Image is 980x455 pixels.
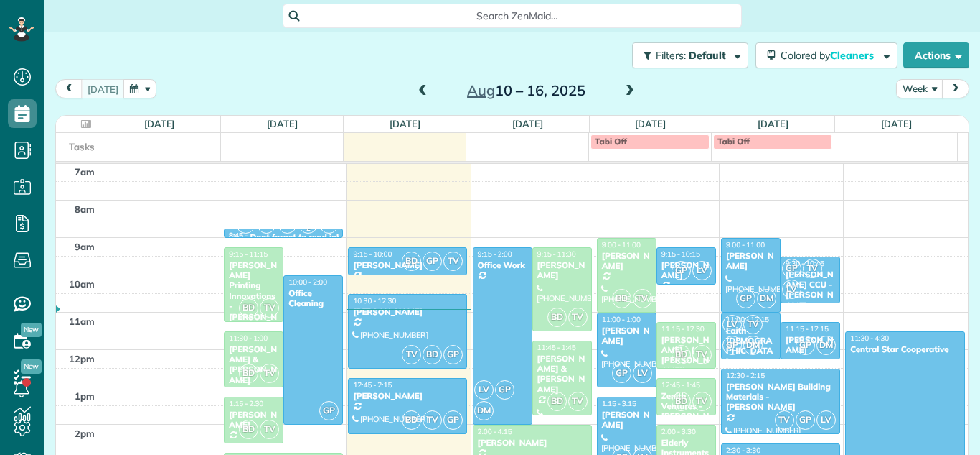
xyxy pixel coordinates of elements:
[512,118,543,129] a: [DATE]
[228,410,279,431] div: [PERSON_NAME]
[595,136,627,147] span: Tabi Off
[21,359,42,374] span: New
[786,324,829,334] span: 11:15 - 12:15
[402,345,421,364] span: TV
[474,401,494,420] span: DM
[785,359,836,379] div: [PHONE_NUMBER]
[443,345,463,364] span: GP
[602,240,641,249] span: 9:00 - 11:00
[661,380,700,390] span: 12:45 - 1:45
[402,410,421,430] span: BD
[896,79,943,98] button: Week
[260,364,279,383] span: TV
[781,49,879,62] span: Colored by
[692,261,712,280] span: LV
[692,392,712,411] span: TV
[423,252,442,271] span: GP
[477,260,528,270] div: Office Work
[726,446,760,455] span: 2:30 - 3:30
[796,410,815,430] span: GP
[757,289,776,308] span: DM
[672,261,691,280] span: GP
[661,335,712,377] div: [PERSON_NAME] - ( [PERSON_NAME])
[75,428,95,439] span: 2pm
[69,278,95,290] span: 10am
[423,410,442,430] span: TV
[239,298,258,318] span: BD
[661,249,700,259] span: 9:15 - 10:15
[229,399,263,408] span: 1:15 - 2:30
[816,410,836,430] span: LV
[353,380,392,390] span: 12:45 - 2:15
[785,335,836,356] div: [PERSON_NAME]
[717,136,750,147] span: Tabi Off
[478,249,512,259] span: 9:15 - 2:00
[743,315,763,334] span: TV
[656,49,686,62] span: Filters:
[75,203,95,215] span: 8am
[239,364,258,383] span: BD
[725,326,776,387] div: Faith [DEMOGRAPHIC_DATA] - [PERSON_NAME]
[467,81,495,99] span: Aug
[267,118,298,129] a: [DATE]
[436,83,616,98] h2: 10 – 16, 2025
[495,380,514,400] span: GP
[725,382,836,413] div: [PERSON_NAME] Building Materials - [PERSON_NAME]
[625,42,748,68] a: Filters: Default
[743,336,763,355] span: DM
[319,401,339,420] span: GP
[260,298,279,318] span: TV
[661,260,712,281] div: [PERSON_NAME]
[353,296,396,305] span: 10:30 - 12:30
[601,251,652,272] div: [PERSON_NAME]
[260,420,279,439] span: TV
[692,345,712,364] span: TV
[69,316,95,327] span: 11am
[75,390,95,402] span: 1pm
[75,166,95,178] span: 7am
[477,438,588,448] div: [PERSON_NAME]
[816,336,836,355] span: DM
[81,79,125,98] button: [DATE]
[725,251,776,272] div: [PERSON_NAME]
[612,289,631,308] span: BD
[229,334,268,343] span: 11:30 - 1:00
[478,427,512,436] span: 2:00 - 4:15
[602,315,641,324] span: 11:00 - 1:00
[568,308,588,327] span: TV
[402,252,421,271] span: BD
[288,277,327,287] span: 10:00 - 2:00
[726,240,765,249] span: 9:00 - 11:00
[942,79,969,98] button: next
[602,399,636,408] span: 1:15 - 3:15
[352,260,463,270] div: [PERSON_NAME]
[69,353,95,364] span: 12pm
[758,118,788,129] a: [DATE]
[661,391,712,433] div: Zenith Ventures - [PERSON_NAME]
[672,392,691,411] span: BD
[755,42,897,68] button: Colored byCleaners
[353,249,392,259] span: 9:15 - 10:00
[352,391,463,401] div: [PERSON_NAME]
[229,249,268,259] span: 9:15 - 11:15
[722,315,742,334] span: LV
[849,344,960,354] div: Central Star Cooperative
[352,307,463,317] div: [PERSON_NAME]
[601,410,652,431] div: [PERSON_NAME]
[547,392,567,411] span: BD
[21,323,42,337] span: New
[635,118,666,129] a: [DATE]
[390,118,420,129] a: [DATE]
[612,364,631,383] span: GP
[803,259,822,278] span: TV
[672,345,691,364] span: BD
[661,427,696,436] span: 2:00 - 3:30
[474,380,494,400] span: LV
[228,344,279,386] div: [PERSON_NAME] & [PERSON_NAME]
[228,260,279,333] div: [PERSON_NAME] Printing Innovations - [PERSON_NAME]
[726,371,765,380] span: 12:30 - 2:15
[239,420,258,439] span: BD
[633,364,652,383] span: LV
[568,392,588,411] span: TV
[775,410,794,430] span: TV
